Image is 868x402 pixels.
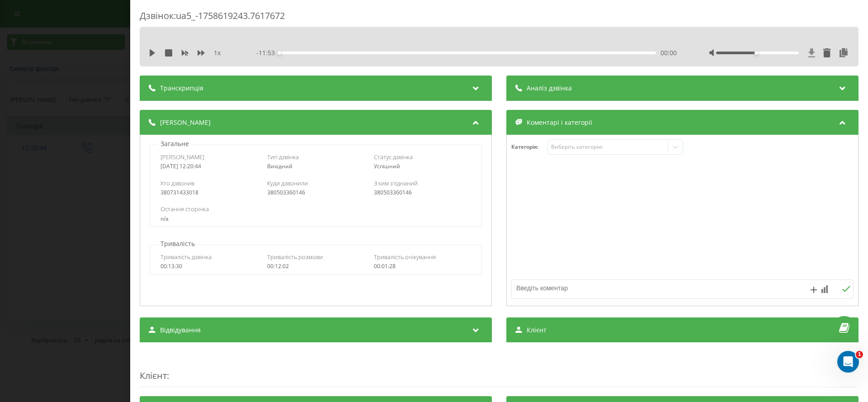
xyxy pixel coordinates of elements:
div: : [140,351,859,387]
span: Куди дзвонили [267,179,308,187]
span: Транскрипція [160,84,203,93]
div: 380503360146 [374,189,471,196]
span: Успішний [374,162,400,170]
span: 1 x [214,48,221,57]
p: Тривалість [158,239,197,248]
span: Клієнт [527,326,547,335]
span: [PERSON_NAME] [160,118,211,127]
span: [PERSON_NAME] [160,153,204,161]
div: [DATE] 12:20:44 [160,163,258,170]
span: Тип дзвінка [267,153,299,161]
span: 1 [856,351,863,358]
span: Статус дзвінка [374,153,413,161]
div: 00:12:02 [267,263,364,270]
span: Хто дзвонив [160,179,194,187]
span: Клієнт [140,369,167,382]
div: 00:13:30 [160,263,258,270]
h4: Категорія : [511,144,547,150]
div: 00:01:28 [374,263,471,270]
p: Загальне [158,139,191,148]
span: Тривалість очікування [374,253,436,261]
span: Тривалість дзвінка [160,253,212,261]
span: - 11:53 [256,48,279,57]
div: Дзвінок : ua5_-1758619243.7617672 [140,9,859,27]
span: З ким з'єднаний [374,179,418,187]
span: Коментарі і категорії [527,118,592,127]
div: 380731433018 [160,189,258,196]
span: Тривалість розмови [267,253,323,261]
div: 380503360146 [267,189,364,196]
span: 00:00 [660,48,677,57]
span: Вихідний [267,162,292,170]
div: Accessibility label [755,51,759,55]
span: Остання сторінка [160,205,209,213]
span: Аналіз дзвінка [527,84,572,93]
iframe: Intercom live chat [837,351,859,373]
div: Виберіть категорію [551,143,664,151]
div: Accessibility label [278,51,281,55]
span: Відвідування [160,326,201,335]
div: n/a [160,216,471,222]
